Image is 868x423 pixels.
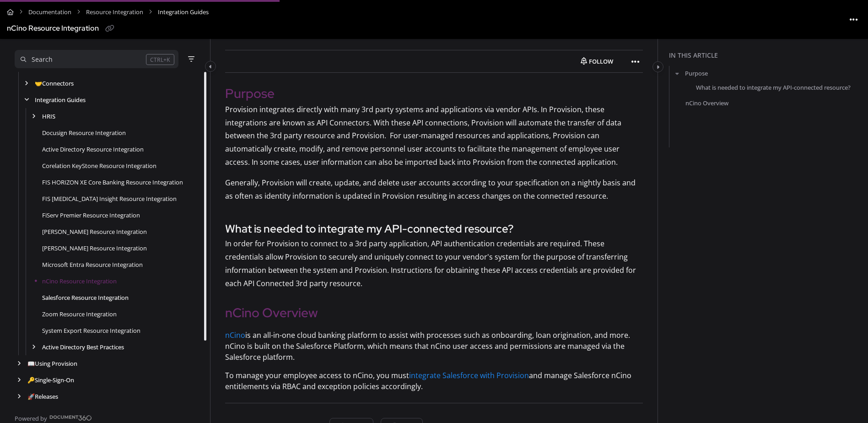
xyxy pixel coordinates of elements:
[42,112,55,121] a: HRIS
[696,83,851,92] a: What is needed to integrate my API-connected resource?
[27,392,35,401] span: 🚀
[652,61,663,72] button: Category toggle
[27,376,35,384] span: 🔑
[225,176,643,203] p: Generally, Provision will create, update, and delete user accounts according to your specificatio...
[225,221,643,237] h3: What is needed to integrate my API-connected resource?
[42,128,126,137] a: Docusign Resource Integration
[86,5,143,19] a: Resource Integration
[28,5,71,19] a: Documentation
[15,50,178,68] button: Search
[27,375,74,385] a: Single-Sign-On
[42,309,117,319] a: Zoom Resource Integration
[225,330,643,363] p: is an all-in-one cloud banking platform to assist with processes such as onboarding, loan origina...
[15,376,24,385] div: arrow
[27,359,35,368] span: 📖
[22,79,31,88] div: arrow
[669,50,864,60] div: In this article
[573,54,621,69] button: Follow
[42,211,140,220] a: FiServ Premier Resource Integration
[42,145,144,154] a: Active Directory Resource Integration
[15,412,92,423] a: Powered by Document360 - opens in a new tab
[685,98,728,108] a: nCino Overview
[673,68,681,78] button: arrow
[42,194,177,203] a: FIS IBS Insight Resource Integration
[225,303,643,322] h2: nCino Overview
[225,330,245,340] a: nCino
[42,326,140,335] a: System Export Resource Integration
[42,293,129,302] a: Salesforce Resource Integration
[628,54,643,69] button: Article more options
[42,161,156,170] a: Corelation KeyStone Resource Integration
[42,178,183,187] a: FIS HORIZON XE Core Banking Resource Integration
[146,54,174,65] div: CTRL+K
[685,69,708,78] a: Purpose
[29,112,38,121] div: arrow
[102,22,117,36] button: Copy link of
[15,392,24,401] div: arrow
[225,370,643,392] p: To manage your employee access to nCino, you must and manage Salesforce nCino entitlements via RB...
[15,359,24,368] div: arrow
[42,277,117,286] a: nCino Resource Integration
[205,61,216,72] button: Category toggle
[42,342,124,352] a: Active Directory Best Practices
[49,415,92,421] img: Document360
[27,359,77,368] a: Using Provision
[158,5,209,19] span: Integration Guides
[225,84,643,103] h2: Purpose
[29,343,38,352] div: arrow
[42,260,143,269] a: Microsoft Entra Resource Integration
[42,244,147,253] a: Jack Henry Symitar Resource Integration
[27,392,58,401] a: Releases
[22,96,31,104] div: arrow
[15,414,47,423] span: Powered by
[225,237,643,290] p: In order for Provision to connect to a 3rd party application, API authentication credentials are ...
[32,54,53,65] div: Search
[35,79,74,88] a: Connectors
[846,12,861,27] button: Article more options
[42,227,147,236] a: Jack Henry SilverLake Resource Integration
[35,79,42,87] span: 🤝
[186,54,197,65] button: Filter
[7,22,99,35] div: nCino Resource Integration
[225,103,643,169] p: Provision integrates directly with many 3rd party systems and applications via vendor APIs. In Pr...
[35,95,86,104] a: Integration Guides
[7,5,14,19] a: Home
[409,370,529,380] a: integrate Salesforce with Provision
